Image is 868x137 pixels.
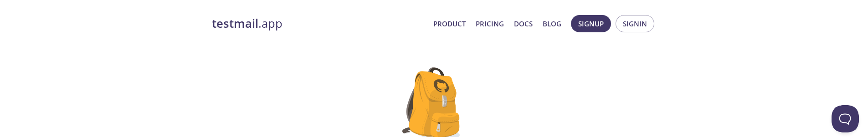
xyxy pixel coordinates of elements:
[514,18,533,30] a: Docs
[571,15,611,32] button: Signup
[832,105,859,132] iframe: Help Scout Beacon - Open
[476,18,504,30] a: Pricing
[623,18,647,30] span: Signin
[212,16,426,31] a: testmail.app
[212,15,258,31] strong: testmail
[616,15,654,32] button: Signin
[543,18,561,30] a: Blog
[578,18,604,30] span: Signup
[433,18,466,30] a: Product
